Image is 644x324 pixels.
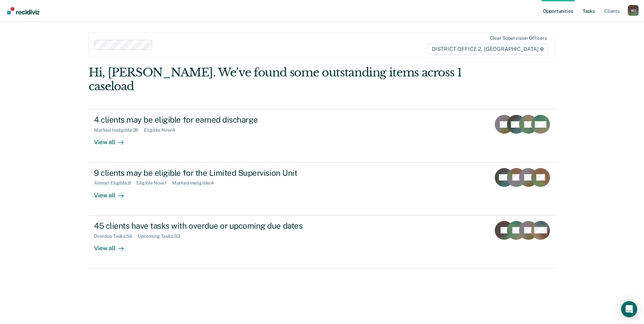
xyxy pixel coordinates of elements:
a: 45 clients have tasks with overdue or upcoming due datesOverdue Tasks:56Upcoming Tasks:33View all [89,216,555,268]
div: View all [94,239,132,252]
button: Profile dropdown button [628,5,639,16]
a: 4 clients may be eligible for earned dischargeMarked Ineligible:26Eligible Now:4View all [89,109,555,162]
div: Almost Eligible : 8 [94,180,136,186]
div: Eligible Now : 1 [136,180,172,186]
div: Marked Ineligible : 26 [94,127,144,133]
img: Recidiviz [7,7,39,14]
div: View all [94,186,132,199]
div: Upcoming Tasks : 33 [138,233,186,239]
div: Overdue Tasks : 56 [94,233,138,239]
div: Marked Ineligible : 4 [172,180,219,186]
div: Open Intercom Messenger [621,301,637,317]
div: View all [94,133,132,146]
div: 4 clients may be eligible for earned discharge [94,115,330,125]
div: Eligible Now : 4 [144,127,181,133]
div: W J [628,5,639,16]
a: 9 clients may be eligible for the Limited Supervision UnitAlmost Eligible:8Eligible Now:1Marked I... [89,163,555,216]
div: Clear supervision officers [490,35,547,41]
span: DISTRICT OFFICE 2, [GEOGRAPHIC_DATA] [427,44,548,55]
div: Hi, [PERSON_NAME]. We’ve found some outstanding items across 1 caseload [89,66,462,93]
div: 9 clients may be eligible for the Limited Supervision Unit [94,168,330,178]
div: 45 clients have tasks with overdue or upcoming due dates [94,221,330,231]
